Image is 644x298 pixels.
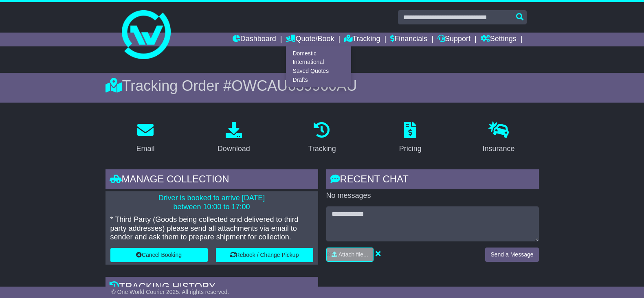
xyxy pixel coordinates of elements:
[390,33,427,46] a: Financials
[106,169,318,191] div: Manage collection
[286,33,334,46] a: Quote/Book
[286,67,351,76] a: Saved Quotes
[136,143,154,154] div: Email
[286,58,351,67] a: International
[286,46,351,87] div: Quote/Book
[110,194,313,211] p: Driver is booked to arrive [DATE] between 10:00 to 17:00
[344,33,380,46] a: Tracking
[218,143,250,154] div: Download
[326,169,539,191] div: RECENT CHAT
[437,33,470,46] a: Support
[394,119,427,157] a: Pricing
[308,143,336,154] div: Tracking
[112,289,229,295] span: © One World Courier 2025. All rights reserved.
[212,119,255,157] a: Download
[131,119,160,157] a: Email
[233,33,276,46] a: Dashboard
[483,143,515,154] div: Insurance
[216,248,313,262] button: Rebook / Change Pickup
[481,33,517,46] a: Settings
[231,77,357,94] span: OWCAU639960AU
[286,49,351,58] a: Domestic
[303,119,341,157] a: Tracking
[110,215,313,242] p: * Third Party (Goods being collected and delivered to third party addresses) please send all atta...
[477,119,520,157] a: Insurance
[399,143,422,154] div: Pricing
[286,75,351,84] a: Drafts
[326,191,539,200] p: No messages
[110,248,208,262] button: Cancel Booking
[106,77,539,94] div: Tracking Order #
[485,248,538,262] button: Send a Message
